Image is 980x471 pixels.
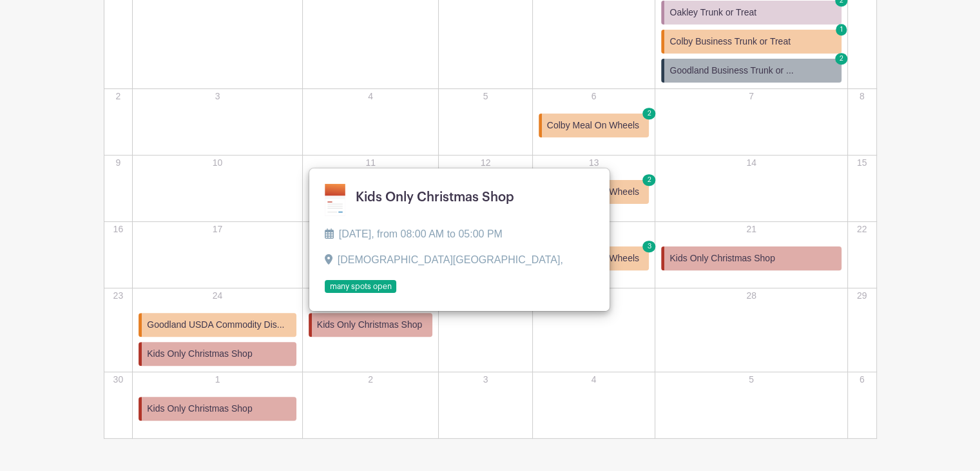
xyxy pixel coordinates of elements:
[139,397,296,421] a: Kids Only Christmas Shop
[133,289,302,303] p: 24
[147,347,252,361] span: Kids Only Christmas Shop
[849,90,876,103] p: 8
[303,223,438,236] p: 18
[147,402,252,416] span: Kids Only Christmas Shop
[661,246,841,270] a: Kids Only Christmas Shop
[105,289,132,303] p: 23
[303,156,438,170] p: 11
[643,241,656,252] span: 3
[105,223,132,236] p: 16
[539,180,649,204] a: Colby Meal On Wheels 2
[133,223,302,236] p: 17
[309,313,433,337] a: Kids Only Christmas Shop
[133,156,302,170] p: 10
[836,24,847,35] span: 1
[643,174,656,186] span: 2
[656,223,846,236] p: 21
[105,156,132,170] p: 9
[656,373,846,386] p: 5
[669,35,791,48] span: Colby Business Trunk or Treat
[661,1,841,25] a: Oakley Trunk or Treat 2
[849,373,876,386] p: 6
[303,373,438,386] p: 2
[303,289,438,303] p: 25
[539,246,649,270] a: Colby Meal On Wheels 3
[835,53,848,65] span: 2
[139,342,296,366] a: Kids Only Christmas Shop
[439,156,531,170] p: 12
[105,90,132,103] p: 2
[656,90,846,103] p: 7
[147,318,284,332] span: Goodland USDA Commodity Dis...
[849,223,876,236] p: 22
[656,156,846,170] p: 14
[539,114,649,137] a: Colby Meal On Wheels 2
[669,252,774,265] span: Kids Only Christmas Shop
[439,373,531,386] p: 3
[533,90,655,103] p: 6
[139,313,296,337] a: Goodland USDA Commodity Dis...
[533,373,655,386] p: 4
[547,119,639,132] span: Colby Meal On Wheels
[849,156,876,170] p: 15
[133,373,302,386] p: 1
[317,318,422,332] span: Kids Only Christmas Shop
[849,289,876,303] p: 29
[661,59,841,83] a: Goodland Business Trunk or ... 2
[133,90,302,103] p: 3
[533,156,655,170] p: 13
[669,64,793,77] span: Goodland Business Trunk or ...
[661,30,841,54] a: Colby Business Trunk or Treat 1
[105,373,132,386] p: 30
[669,6,756,19] span: Oakley Trunk or Treat
[656,289,846,303] p: 28
[303,90,438,103] p: 4
[439,90,531,103] p: 5
[643,108,656,119] span: 2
